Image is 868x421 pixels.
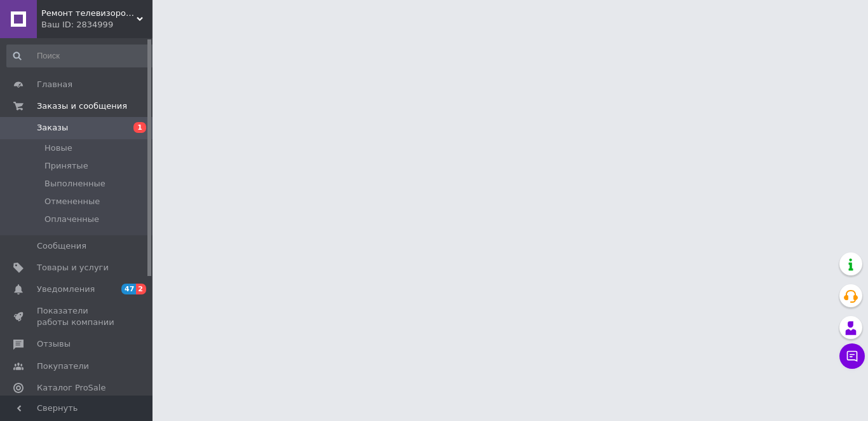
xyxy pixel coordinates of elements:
input: Поиск [6,45,157,67]
span: Заказы и сообщения [37,100,127,112]
span: Сообщения [37,240,86,252]
span: Отзывы [37,338,71,350]
span: Товары и услуги [37,262,109,273]
span: Главная [37,79,72,90]
span: Отмененные [44,196,100,207]
span: 47 [121,284,136,294]
span: Оплаченные [44,214,99,225]
div: Ваш ID: 2834999 [41,19,153,31]
span: Новые [44,142,72,154]
span: Покупатели [37,361,89,372]
span: Уведомления [37,284,95,295]
span: 1 [133,122,146,133]
span: 2 [136,284,146,294]
span: Выполненные [44,178,105,190]
span: Каталог ProSale [37,382,105,394]
span: Показатели работы компании [37,305,118,328]
span: Заказы [37,122,68,134]
span: Принятые [44,160,88,172]
span: Ремонт телевизоров, бытовой техники [41,8,137,19]
button: Чат с покупателем [839,343,865,369]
